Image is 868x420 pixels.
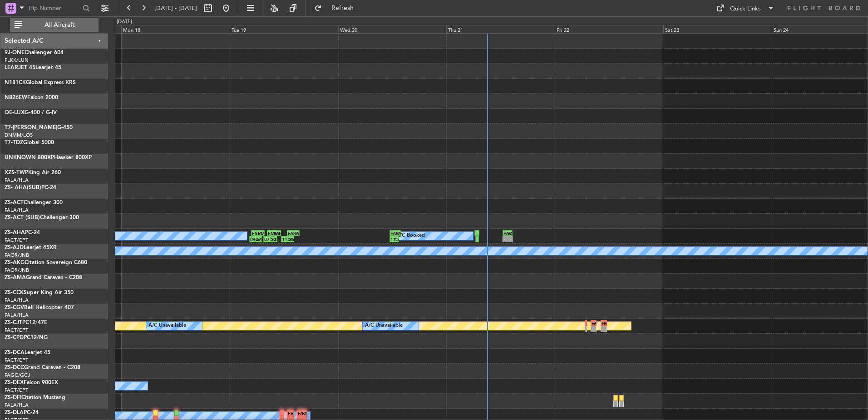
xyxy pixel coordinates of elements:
span: ZS-AMA [5,275,26,280]
a: FACT/CPT [5,237,28,244]
a: N826EWFalcon 2000 [5,95,58,100]
div: Mon 18 [121,25,230,33]
span: ZS-AKG [5,260,25,265]
div: FAOR [503,230,508,236]
div: FSIA [252,230,258,236]
a: N181CKGlobal Express XRS [5,80,76,85]
span: N181CK [5,80,26,85]
div: Wed 20 [338,25,447,33]
a: LEARJET 45Learjet 45 [5,65,61,70]
a: FACT/CPT [5,387,28,394]
div: - [602,326,604,332]
span: N826EW [5,95,27,100]
span: ZS-CJT [5,320,22,325]
span: ZS-AHA [5,230,25,235]
a: ZS-DFICitation Mustang [5,395,65,400]
a: ZS-ACT (SUB)Challenger 300 [5,215,79,220]
div: FMMI [268,230,274,236]
div: FACT [508,230,512,236]
span: ZS-CPD [5,335,24,340]
a: FACT/CPT [5,327,28,334]
div: Sat 23 [663,25,772,33]
span: ZS-CGV [5,305,24,310]
a: ZS-CCKSuper King Air 350 [5,290,74,295]
span: ZS-DFI [5,395,21,400]
span: All Aircraft [24,22,96,28]
div: FAOR [298,410,302,416]
div: 11:32 Z [390,236,394,242]
div: 14:21 Z [287,236,293,242]
span: 9J-ONE [5,50,25,55]
a: 9J-ONEChallenger 604 [5,50,64,55]
a: XZS-TWPKing Air 260 [5,170,61,175]
div: - [604,326,606,332]
a: FALA/HLA [5,312,29,319]
span: LEARJET 45 [5,65,35,70]
span: ZS-DLA [5,410,24,415]
div: 11:26 Z [282,236,288,242]
div: FAPG [593,320,595,326]
a: ZS- AHA(SUB)PC-24 [5,185,56,190]
div: FACT [302,410,306,416]
a: FACT/CPT [5,357,28,364]
a: FALA/HLA [5,177,29,184]
input: Trip Number [28,1,80,15]
div: FAPG [602,320,604,326]
a: UNKNOWN 800XPHawker 800XP [5,155,92,160]
a: T7-[PERSON_NAME]G-450 [5,125,73,130]
div: [DATE] [117,18,132,26]
a: ZS-AHAPC-24 [5,230,40,235]
a: ZS-ACTChallenger 300 [5,200,63,205]
a: FAGC/GCJ [5,372,30,379]
a: ZS-CJTPC12/47E [5,320,47,325]
span: XZS-TWP [5,170,28,175]
a: ZS-CPDPC12/NG [5,335,48,340]
div: FACT [604,320,606,326]
a: FALA/HLA [5,402,29,409]
div: FACT [592,320,593,326]
span: ZS-ACT (SUB) [5,215,40,220]
a: FLKK/LUN [5,57,29,64]
div: Thu 21 [446,25,555,33]
div: A/C Unavailable [148,319,186,333]
button: Quick Links [712,1,779,15]
div: 07:12 Z [256,236,261,242]
span: T7-[PERSON_NAME] [5,125,57,130]
span: ZS-DCC [5,365,24,370]
div: - [503,236,508,242]
div: FACT [390,230,395,236]
span: ZS- AHA(SUB) [5,185,41,190]
a: ZS-DCALearjet 45 [5,350,50,355]
a: ZS-CGVBell Helicopter 407 [5,305,74,310]
a: FALA/HLA [5,207,29,214]
div: Quick Links [730,5,761,14]
div: A/C Booked [396,229,425,243]
a: FAOR/JNB [5,252,29,259]
a: OE-LUXG-400 / G-IV [5,110,57,115]
a: ZS-DLAPC-24 [5,410,39,415]
span: ZS-DCA [5,350,25,355]
div: 07:33 Z [264,236,271,242]
a: ZS-AMAGrand Caravan - C208 [5,275,82,280]
div: FAKN [288,230,293,236]
span: ZS-ACT [5,200,24,205]
div: FAOR [291,410,293,416]
a: FALA/HLA [5,297,29,304]
a: T7-TDZGlobal 5000 [5,140,54,145]
span: OE-LUX [5,110,25,115]
div: FVCZ [288,410,290,416]
a: ZS-DCCGrand Caravan - C208 [5,365,80,370]
a: ZS-AJDLearjet 45XR [5,245,57,250]
div: - [508,236,512,242]
span: ZS-DEX [5,380,24,385]
div: 10:39 Z [271,236,277,242]
span: ZS-AJD [5,245,24,250]
div: FAKN [274,230,280,236]
div: FAMN [395,230,400,236]
a: FAOR/JNB [5,267,29,274]
button: All Aircraft [10,18,99,32]
button: Refresh [310,1,365,15]
div: 13:35 Z [395,236,398,242]
div: 04:24 Z [250,236,256,242]
span: ZS-CCK [5,290,24,295]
